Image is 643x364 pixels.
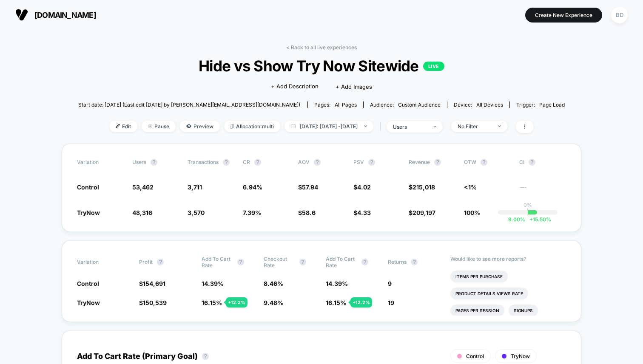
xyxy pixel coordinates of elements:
span: $ [353,183,371,191]
span: all pages [335,102,357,108]
img: calendar [291,124,296,128]
span: TryNow [77,209,100,216]
span: 3,711 [188,183,202,191]
div: + 12.2 % [350,297,372,308]
span: $ [298,209,316,216]
span: 3,570 [188,209,205,216]
span: 4.02 [357,183,371,191]
span: + Add Description [271,82,319,91]
img: rebalance [230,124,234,129]
span: + Add Images [336,83,372,90]
span: Custom Audience [398,102,441,108]
span: Variation [77,256,124,268]
p: | [527,208,529,214]
img: end [364,125,367,127]
span: [DATE]: [DATE] - [DATE] [285,121,373,132]
span: [DOMAIN_NAME] [34,11,96,20]
img: end [433,126,436,127]
span: 7.39 % [243,209,261,216]
span: 150,539 [143,299,167,306]
span: OTW [464,159,511,166]
span: Control [77,183,99,191]
div: + 12.2 % [226,297,248,308]
span: 14.39 % [202,280,224,287]
span: 57.94 [302,183,318,191]
span: 100% [464,209,480,216]
button: ? [254,159,261,166]
p: LIVE [423,62,444,71]
button: ? [202,353,209,360]
span: Start date: [DATE] (Last edit [DATE] by [PERSON_NAME][EMAIL_ADDRESS][DOMAIN_NAME]) [78,102,300,108]
li: Items Per Purchase [450,271,508,282]
button: ? [157,259,164,265]
button: ? [299,259,306,265]
div: Trigger: [516,102,565,108]
span: 154,691 [143,280,165,287]
button: ? [223,159,230,166]
li: Signups [509,305,538,316]
span: 8.46 % [264,280,283,287]
button: ? [237,259,244,265]
span: 16.15 % [326,299,346,306]
span: Profit [139,259,153,265]
span: Add To Cart Rate [202,256,233,268]
span: Revenue [409,159,430,165]
img: end [148,124,152,128]
span: TryNow [511,353,530,359]
span: Checkout Rate [264,256,295,268]
button: ? [151,159,157,166]
span: Edit [109,121,137,132]
span: 53,462 [132,183,154,191]
span: + [529,216,533,223]
span: Hide vs Show Try Now Sitewide [102,57,541,75]
span: 19 [388,299,394,306]
span: Page Load [539,102,565,108]
span: Variation [77,159,124,166]
a: < Back to all live experiences [286,44,357,51]
button: ? [481,159,487,166]
span: $ [139,280,165,287]
div: users [393,124,427,130]
span: 209,197 [413,209,435,216]
span: 6.94 % [243,183,262,191]
span: 4.33 [357,209,371,216]
span: Allocation: multi [224,121,280,132]
button: ? [314,159,321,166]
span: $ [139,299,167,306]
span: TryNow [77,299,100,306]
span: $ [298,183,318,191]
button: ? [411,259,418,265]
img: Visually logo [15,8,28,21]
span: | [378,121,387,133]
span: users [132,159,146,165]
button: BD [609,6,630,24]
p: 0% [524,202,532,208]
img: end [498,125,501,127]
div: No Filter [458,123,492,130]
div: BD [611,7,628,23]
span: Returns [388,259,407,265]
button: ? [368,159,375,166]
span: <1% [464,183,477,191]
span: Transactions [188,159,219,165]
div: Audience: [370,102,441,108]
span: 48,316 [132,209,152,216]
li: Pages Per Session [450,305,504,316]
span: PSV [353,159,364,165]
button: ? [361,259,368,265]
img: edit [116,124,120,128]
button: Create New Experience [525,8,602,23]
span: --- [519,185,566,191]
span: CI [519,159,566,166]
button: ? [434,159,441,166]
span: CR [243,159,250,165]
span: Pause [142,121,176,132]
li: Product Details Views Rate [450,288,528,299]
span: 15.50 % [525,216,551,223]
button: ? [529,159,535,166]
p: Would like to see more reports? [450,256,566,262]
span: all devices [476,102,503,108]
span: 9 [388,280,392,287]
div: Pages: [314,102,357,108]
span: AOV [298,159,310,165]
